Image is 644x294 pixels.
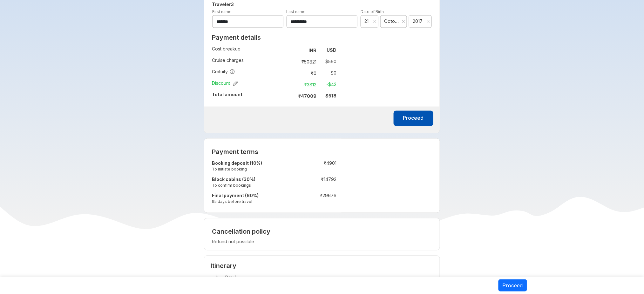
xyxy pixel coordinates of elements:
[402,18,405,25] button: Clear
[212,161,262,166] strong: Booking deposit (10%)
[319,57,336,66] td: $ 560
[308,48,316,53] strong: INR
[212,239,432,245] p: Refund not possible
[212,177,255,182] strong: Block cabins (30%)
[295,175,299,191] td: :
[319,69,336,77] td: $ 0
[373,18,377,25] button: Clear
[289,79,292,90] td: :
[292,69,319,77] td: ₹ 0
[289,90,292,102] td: :
[212,69,235,75] span: Gratuity
[498,279,527,291] button: Proceed
[402,20,405,23] svg: close
[292,80,319,89] td: -₹ 3812
[212,9,232,14] label: First name
[327,47,336,53] strong: USD
[212,34,336,41] h2: Payment details
[384,18,399,24] span: October
[373,20,377,23] svg: close
[289,56,292,67] td: :
[211,1,433,8] h5: Traveler 3
[299,175,336,191] td: ₹ 14792
[298,93,316,99] strong: ₹ 47009
[325,93,336,98] strong: $ 518
[212,199,295,204] small: 95 days before travel
[394,111,433,126] button: Proceed
[364,18,371,24] span: 21
[212,80,238,86] span: Discount
[212,92,242,97] strong: Total amount
[361,9,384,14] label: Date of Birth
[212,56,289,67] td: Cruise charges
[426,18,430,25] button: Clear
[225,275,318,280] span: Day 1
[319,80,336,89] td: -$ 42
[212,44,289,56] td: Cost breakup
[413,18,424,24] span: 2017
[287,9,306,14] label: Last name
[295,191,299,208] td: :
[289,67,292,79] td: :
[289,44,292,56] td: :
[295,159,299,175] td: :
[212,148,336,156] h2: Payment terms
[299,159,336,175] td: ₹ 4901
[212,167,295,172] small: To initiate booking
[426,20,430,23] svg: close
[299,191,336,208] td: ₹ 29676
[292,57,319,66] td: ₹ 50821
[211,262,433,270] h3: Itinerary
[212,193,259,198] strong: Final payment (60%)
[212,228,432,236] h2: Cancellation policy
[212,183,295,188] small: To confirm bookings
